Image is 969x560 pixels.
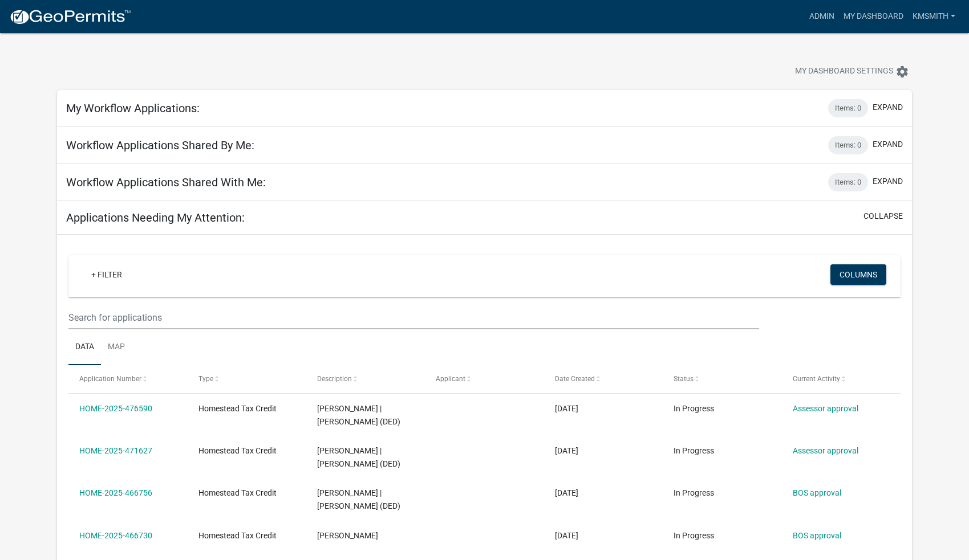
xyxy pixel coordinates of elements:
span: Homestead Tax Credit [198,404,277,413]
button: My Dashboard Settingssettings [786,60,918,83]
span: In Progress [674,531,714,540]
span: Application Number [79,375,141,383]
span: 08/20/2025 [555,531,578,540]
a: Admin [805,6,839,27]
span: Applicant [436,375,465,383]
span: 08/31/2025 [555,446,578,455]
button: expand [873,101,903,113]
a: HOME-2025-471627 [79,446,152,455]
span: 08/20/2025 [555,488,578,497]
a: BOS approval [793,488,841,497]
datatable-header-cell: Current Activity [781,365,900,393]
a: Assessor approval [793,404,858,413]
i: settings [895,65,909,79]
datatable-header-cell: Date Created [544,365,663,393]
h5: My Workflow Applications: [66,101,200,115]
a: HOME-2025-476590 [79,404,152,413]
span: 09/10/2025 [555,404,578,413]
span: In Progress [674,446,714,455]
div: Items: 0 [828,173,868,191]
span: Homestead Tax Credit [198,488,277,497]
input: Search for applications [68,306,759,329]
h5: Workflow Applications Shared By Me: [66,138,254,152]
span: Pedersen, Kelsie | Pedersen, Brian (DED) [317,404,400,426]
span: Date Created [555,375,595,383]
a: My Dashboard [839,6,908,27]
a: HOME-2025-466756 [79,488,152,497]
span: Homestead Tax Credit [198,531,277,540]
div: Items: 0 [828,99,868,117]
datatable-header-cell: Status [663,365,781,393]
span: In Progress [674,488,714,497]
span: In Progress [674,404,714,413]
span: My Dashboard Settings [795,65,893,79]
a: kmsmith [908,6,960,27]
span: Binnebose, Andrea | Binnebose, Shawn (DED) [317,446,400,468]
a: HOME-2025-466730 [79,531,152,540]
span: Current Activity [793,375,840,383]
span: Carlson, Jocelyn [317,531,378,540]
button: Columns [830,264,886,285]
span: Sieren, Andrew | Sieren, Jessica (DED) [317,488,400,510]
span: Status [674,375,694,383]
a: + Filter [82,264,131,285]
a: Assessor approval [793,446,858,455]
span: Homestead Tax Credit [198,446,277,455]
datatable-header-cell: Description [306,365,425,393]
h5: Workflow Applications Shared With Me: [66,175,266,189]
span: Type [198,375,213,383]
button: expand [873,138,903,150]
a: Map [101,329,132,366]
span: Description [317,375,352,383]
datatable-header-cell: Application Number [68,365,187,393]
h5: Applications Needing My Attention: [66,211,245,224]
div: Items: 0 [828,136,868,154]
button: expand [873,175,903,187]
datatable-header-cell: Type [187,365,306,393]
datatable-header-cell: Applicant [425,365,544,393]
a: BOS approval [793,531,841,540]
a: Data [68,329,101,366]
button: collapse [863,210,903,222]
